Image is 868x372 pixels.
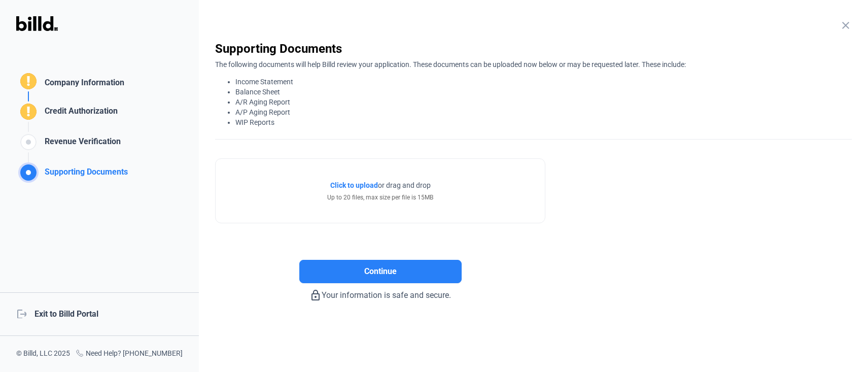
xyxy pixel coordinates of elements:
div: Revenue Verification [41,136,121,152]
mat-icon: logout [16,308,26,318]
li: WIP Reports [235,117,852,127]
span: or drag and drop [378,180,431,190]
li: A/R Aging Report [235,97,852,107]
li: A/P Aging Report [235,107,852,117]
div: Company Information [41,77,124,91]
div: Your information is safe and secure. [215,283,545,301]
span: Continue [364,265,397,278]
div: Credit Authorization [41,105,118,122]
mat-icon: close [840,19,852,31]
mat-icon: lock_outline [309,289,322,301]
div: Need Help? [PHONE_NUMBER] [76,348,183,360]
div: © Billd, LLC 2025 [16,348,70,360]
div: Supporting Documents [215,41,852,57]
div: Supporting Documents [41,166,128,183]
div: The following documents will help Billd review your application. These documents can be uploaded ... [215,57,852,127]
button: Continue [299,260,462,283]
div: Up to 20 files, max size per file is 15MB [327,193,433,202]
li: Income Statement [235,77,852,87]
li: Balance Sheet [235,87,852,97]
span: Click to upload [330,181,378,189]
img: Billd Logo [16,16,58,31]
